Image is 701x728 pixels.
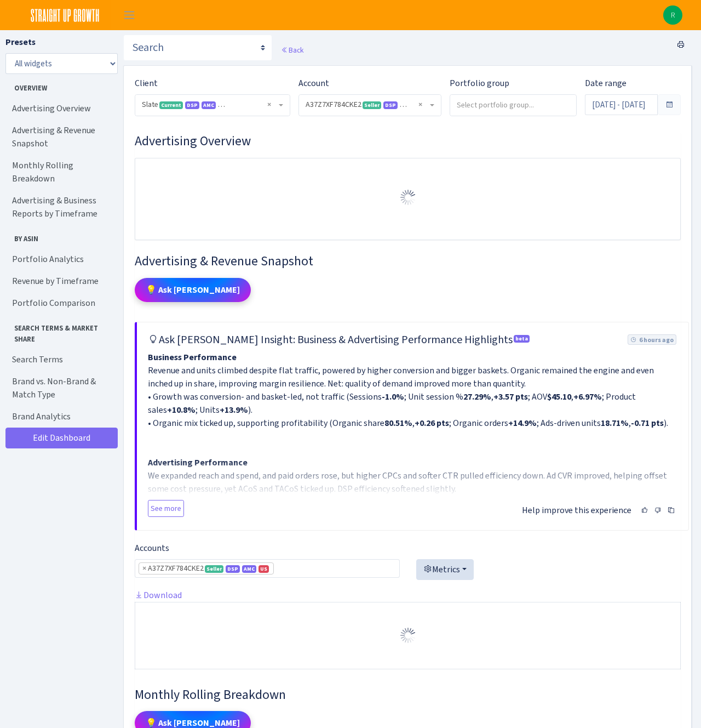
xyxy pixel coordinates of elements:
[5,248,115,270] a: Portfolio Analytics
[135,253,681,269] h3: Widget #2
[226,565,240,573] span: DSP
[135,278,251,302] button: 💡 Ask [PERSON_NAME]
[135,133,681,149] h3: Widget #1
[418,99,422,110] span: Remove all items
[185,101,199,109] span: DSP
[400,101,414,109] span: Amazon Marketing Cloud
[299,95,441,116] span: A37Z7XF784CKE2 <span class="badge badge-success">Seller</span><span class="badge badge-primary">D...
[167,404,196,416] strong: +10.8%
[148,333,531,346] h5: Ask [PERSON_NAME] Insight: Business & Advertising Performance Highlights
[148,500,184,517] button: See more
[5,406,115,428] a: Brand Analytics
[205,565,223,573] span: Seller
[148,351,237,363] strong: Business Performance
[399,627,417,644] img: Preloader
[220,101,274,109] span: SUG AI Assistant
[5,120,115,155] a: Advertising & Revenue Snapshot
[298,77,329,90] label: Account
[135,77,158,90] label: Client
[5,349,115,371] a: Search Terms
[5,292,115,314] a: Portfolio Comparison
[135,95,290,116] span: Slate <span class="badge badge-success">Current</span><span class="badge badge-primary">DSP</span...
[522,498,677,519] div: Help improve this experience
[463,391,491,402] strong: 27.29%
[159,101,183,109] span: Current
[148,351,677,493] div: Revenue and units climbed despite flat traffic, powered by higher conversion and bigger baskets. ...
[202,101,216,109] span: Amazon Marketing Cloud
[267,99,271,110] span: Remove all items
[142,563,146,574] span: ×
[6,78,114,93] span: Overview
[135,687,681,703] h3: Widget #38
[5,371,115,406] a: Brand vs. Non-Brand & Match Type
[5,270,115,292] a: Revenue by Timeframe
[220,404,248,416] strong: +13.9%
[383,101,398,109] span: DSP
[573,391,602,402] strong: +6.97%
[493,391,528,402] strong: +3.57 pts
[148,457,248,468] strong: Advertising Performance
[6,318,114,344] span: Search Terms & Market Share
[415,417,449,429] strong: +0.26 pts
[258,565,269,573] span: US
[382,391,404,402] strong: -1.0%
[450,77,509,90] label: Portfolio group
[281,45,303,55] a: Back
[547,391,571,402] strong: $45.10
[631,417,664,429] strong: -0.71 pts
[663,5,682,25] a: R
[450,95,576,115] input: Select portfolio group...
[663,5,682,25] img: Ron Lubin
[601,417,629,429] strong: 18.71%
[142,99,277,110] span: Slate <span class="badge badge-success">Current</span><span class="badge badge-primary">DSP</span...
[218,101,275,109] span: Ask [PERSON_NAME]
[135,542,169,555] label: Accounts
[5,428,118,448] a: Edit Dashboard
[139,562,274,575] li: A37Z7XF784CKE2 <span class="badge badge-success">Seller</span><span class="badge badge-primary">D...
[514,335,530,343] sup: beta
[363,101,381,109] span: Seller
[5,36,36,49] label: Presets
[416,559,474,580] button: Metrics
[585,77,627,90] label: Date range
[399,189,417,206] img: Preloader
[5,190,115,225] a: Advertising & Business Reports by Timeframe
[135,589,182,601] a: Download
[384,417,412,429] strong: 80.51%
[508,417,537,429] strong: +14.9%
[6,229,114,244] span: By ASIN
[5,155,115,190] a: Monthly Rolling Breakdown
[116,6,143,24] button: Toggle navigation
[242,565,256,573] span: AMC
[306,99,428,110] span: A37Z7XF784CKE2 <span class="badge badge-success">Seller</span><span class="badge badge-primary">D...
[628,334,676,345] span: 6 hours ago
[5,98,115,120] a: Advertising Overview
